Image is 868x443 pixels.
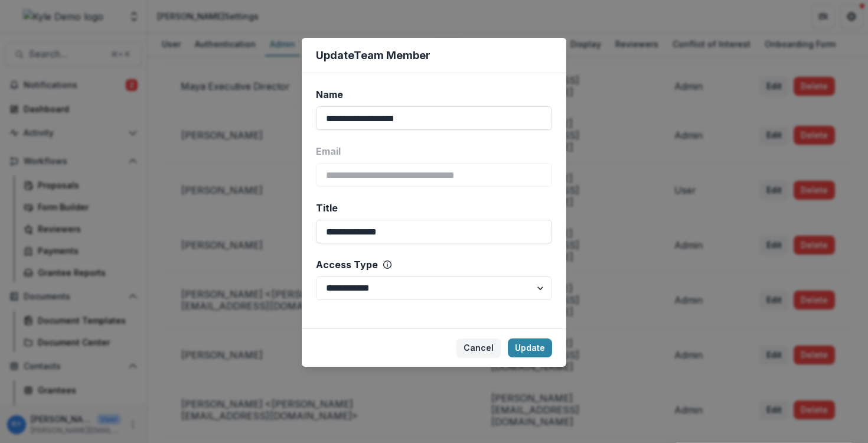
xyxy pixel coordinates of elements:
span: Access Type [316,258,378,272]
span: Email [316,144,341,158]
span: Name [316,87,343,102]
span: Title [316,201,338,215]
button: Cancel [456,338,501,357]
button: Update [508,338,552,357]
header: Update Team Member [302,38,566,73]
